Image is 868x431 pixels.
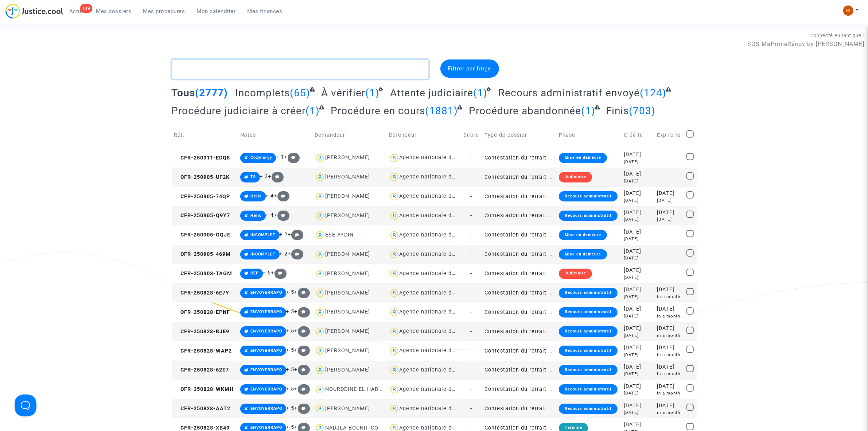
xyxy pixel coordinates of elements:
[137,6,191,17] a: Mes procédures
[325,154,370,161] div: [PERSON_NAME]
[559,346,618,356] div: Recours administratif
[295,424,310,430] span: +
[624,313,652,319] div: [DATE]
[286,328,295,334] span: + 5
[559,307,618,318] div: Recours administratif
[470,232,472,238] span: -
[286,405,295,411] span: + 5
[624,216,652,223] div: [DATE]
[624,247,652,255] div: [DATE]
[482,303,556,322] td: Contestation du retrait de [PERSON_NAME] par l'ANAH (mandataire)
[657,294,681,300] div: in a month
[470,251,472,257] span: -
[288,231,304,238] span: +
[624,286,652,294] div: [DATE]
[470,367,472,373] span: -
[315,326,325,337] img: icon-user.svg
[624,402,652,410] div: [DATE]
[559,230,607,240] div: Mise en demeure
[197,8,236,15] span: Mon calendrier
[657,286,681,294] div: [DATE]
[657,352,681,358] div: in a month
[400,328,480,334] div: Agence nationale de l'habitat
[295,308,310,315] span: +
[559,191,618,201] div: Recours administratif
[15,395,36,416] iframe: Help Scout Beacon - Open
[325,290,370,296] div: [PERSON_NAME]
[482,148,556,168] td: Contestation du retrait de [PERSON_NAME] par l'ANAH (mandataire)
[470,155,472,161] span: -
[250,309,282,314] span: ENVOYERRAPO
[325,367,370,373] div: [PERSON_NAME]
[284,154,300,160] span: +
[268,173,284,180] span: +
[315,153,325,163] img: icon-user.svg
[295,289,310,295] span: +
[657,197,681,204] div: [DATE]
[96,8,132,15] span: Mes dossiers
[624,421,652,429] div: [DATE]
[286,386,295,392] span: + 5
[843,5,853,16] img: fc99b196863ffcca57bb8fe2645aafd9
[482,399,556,419] td: Contestation du retrait de [PERSON_NAME] par l'ANAH (mandataire)
[325,347,370,354] div: [PERSON_NAME]
[389,384,400,395] img: icon-user.svg
[470,290,472,296] span: -
[250,155,272,160] span: Cozynergy
[559,211,618,221] div: Recours administratif
[559,269,592,279] div: Judiciaire
[624,332,652,339] div: [DATE]
[260,173,268,180] span: + 3
[325,251,370,257] div: [PERSON_NAME]
[315,230,325,240] img: icon-user.svg
[657,209,681,217] div: [DATE]
[482,361,556,380] td: Contestation du retrait de [PERSON_NAME] par l'ANAH (mandataire)
[315,404,325,414] img: icon-user.svg
[315,249,325,260] img: icon-user.svg
[629,105,655,117] span: (703)
[286,308,295,315] span: + 5
[5,4,63,19] img: jc-logo.svg
[389,172,400,182] img: icon-user.svg
[657,216,681,223] div: [DATE]
[174,348,232,354] span: CFR-250828-WAP2
[248,8,283,15] span: Mes finances
[559,326,618,336] div: Recours administratif
[331,105,425,117] span: Procédure en cours
[624,189,652,197] div: [DATE]
[280,251,288,257] span: + 2
[470,174,472,180] span: -
[315,307,325,318] img: icon-user.svg
[315,365,325,376] img: icon-user.svg
[482,245,556,264] td: Contestation du retrait de [PERSON_NAME] par l'ANAH (mandataire)
[470,328,472,335] span: -
[640,87,666,99] span: (124)
[365,87,379,99] span: (1)
[482,168,556,187] td: Contestation du retrait de [PERSON_NAME] par l'ANAH
[315,288,325,298] img: icon-user.svg
[461,122,482,148] td: Score
[400,251,480,257] div: Agence nationale de l'habitat
[624,255,652,261] div: [DATE]
[315,268,325,279] img: icon-user.svg
[325,309,370,315] div: [PERSON_NAME]
[250,348,282,353] span: ENVOYERRAPO
[400,405,480,412] div: Agence nationale de l'habitat
[80,4,92,13] div: 109
[624,236,652,242] div: [DATE]
[657,313,681,319] div: in a month
[559,172,592,182] div: Judiciaire
[389,191,400,202] img: icon-user.svg
[657,363,681,371] div: [DATE]
[250,252,276,257] span: INCOMPLET
[325,270,370,277] div: [PERSON_NAME]
[559,365,618,375] div: Recours administratif
[325,212,370,219] div: [PERSON_NAME]
[470,425,472,431] span: -
[63,6,90,17] a: 109Actus
[295,405,310,411] span: +
[810,33,864,38] span: Connecté en tant que :
[174,174,230,180] span: CFR-250905-UF2K
[174,193,230,200] span: CFR-250905-74QP
[400,425,480,431] div: Agence nationale de l'habitat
